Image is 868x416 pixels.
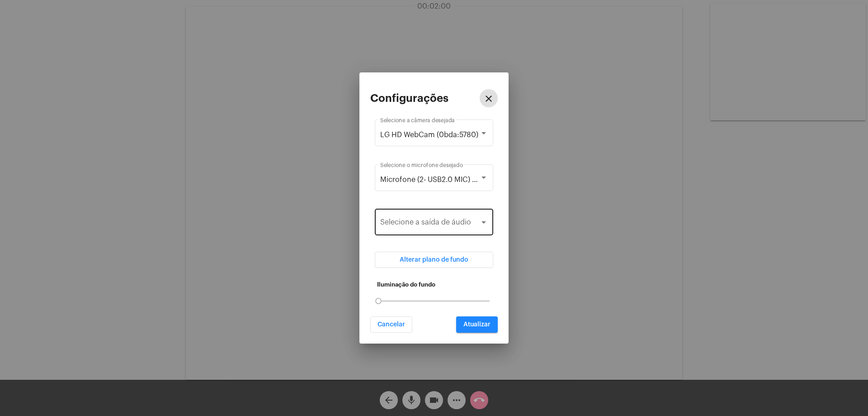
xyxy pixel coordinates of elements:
[463,321,491,328] span: Atualizar
[377,282,491,288] h5: Iluminação do fundo
[380,131,478,139] span: LG HD WebCam (0bda:5780)
[377,321,405,328] span: Cancelar
[370,92,448,104] h2: Configurações
[400,257,468,263] span: Alterar plano de fundo
[380,176,512,183] span: Microfone (2- USB2.0 MIC) (1908:2310)
[483,93,494,104] mat-icon: close
[370,316,412,333] button: Cancelar
[375,252,493,268] button: Alterar plano de fundo
[456,316,498,333] button: Atualizar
